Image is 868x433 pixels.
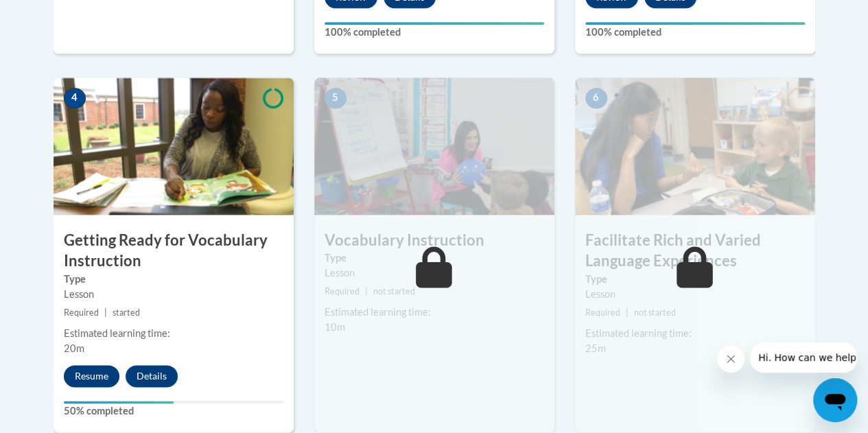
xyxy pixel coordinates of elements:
[325,321,345,333] span: 10m
[54,230,294,272] h3: Getting Ready for Vocabulary Instruction
[626,307,629,318] span: |
[64,326,283,341] div: Estimated learning time:
[325,88,347,108] span: 5
[585,342,606,354] span: 25m
[126,365,178,387] button: Details
[314,230,554,251] h3: Vocabulary Instruction
[54,78,294,215] img: Course Image
[585,287,805,302] div: Lesson
[717,345,744,373] iframe: Close message
[8,10,111,21] span: Hi. How can we help?
[64,272,283,287] label: Type
[585,272,805,287] label: Type
[325,305,544,320] div: Estimated learning time:
[575,78,815,215] img: Course Image
[325,266,544,281] div: Lesson
[634,307,676,318] span: not started
[325,286,360,296] span: Required
[585,307,620,318] span: Required
[113,307,140,318] span: started
[64,401,174,403] div: Your progress
[64,287,283,302] div: Lesson
[64,88,86,108] span: 4
[373,286,415,296] span: not started
[314,78,554,215] img: Course Image
[585,25,805,40] label: 100% completed
[64,365,119,387] button: Resume
[575,230,815,272] h3: Facilitate Rich and Varied Language Experiences
[325,250,544,266] label: Type
[750,342,857,373] iframe: Message from company
[585,22,805,25] div: Your progress
[104,307,107,318] span: |
[325,22,544,25] div: Your progress
[365,286,368,296] span: |
[64,307,99,318] span: Required
[585,326,805,341] div: Estimated learning time:
[585,88,607,108] span: 6
[64,342,84,354] span: 20m
[325,25,544,40] label: 100% completed
[64,403,283,419] label: 50% completed
[813,378,857,422] iframe: Button to launch messaging window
